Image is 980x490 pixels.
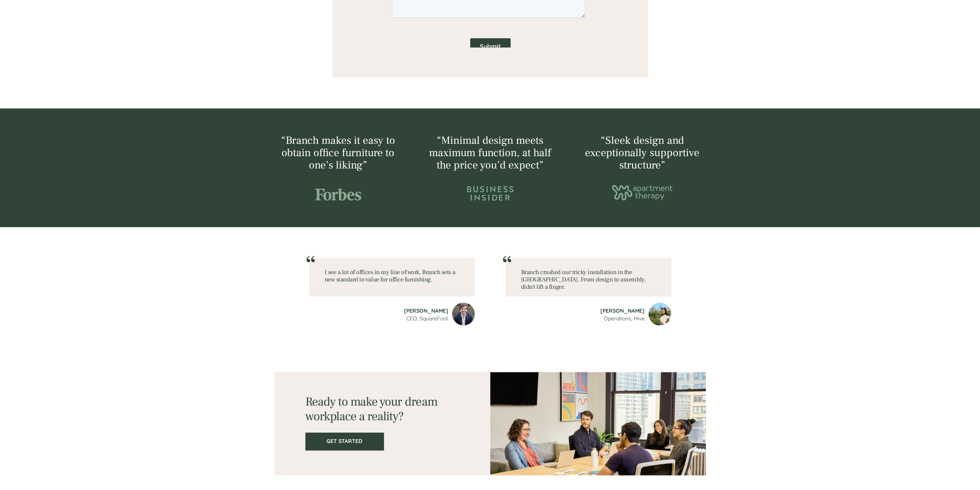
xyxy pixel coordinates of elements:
[404,307,448,314] span: [PERSON_NAME]
[600,307,645,314] span: [PERSON_NAME]
[429,133,551,172] span: “Minimal design meets maximum function, at half the price you’d expect”
[585,133,699,172] span: “Sleek design and exceptionally supportive structure”
[281,133,395,172] span: “Branch makes it easy to obtain office furniture to one’s liking”
[406,315,448,322] span: CEO, SquareFoot
[604,315,645,322] span: Operations, Hive
[2,25,98,32] label: Please complete this required field.
[306,438,383,445] span: GET STARTED
[78,159,119,175] input: Submit
[305,433,384,450] a: GET STARTED
[521,268,645,291] span: Branch crushed our tricky installation in the [GEOGRAPHIC_DATA]. From design to assembly, didn't ...
[325,268,456,283] span: I see a lot of offices in my line of work. Branch sets a new standard in value for office furnish...
[305,394,437,424] span: Ready to make your dream workplace a reality?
